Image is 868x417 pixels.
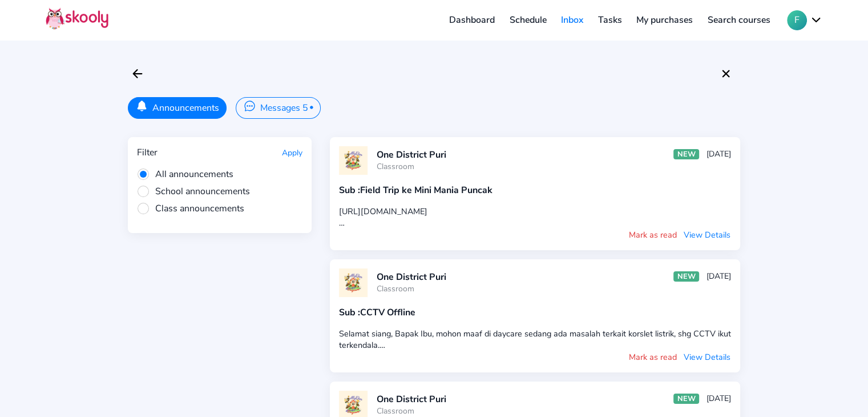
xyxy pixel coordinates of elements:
[706,271,731,282] div: [DATE]
[377,161,446,172] div: Classroom
[706,393,731,404] div: [DATE]
[339,184,731,197] div: Field Trip ke Mini Mania Puncak
[339,328,731,351] div: Selamat siang, Bapak Ibu, mohon maaf di daycare sedang ada masalah terkait korslet listrik, shg C...
[339,306,731,319] div: CCTV Offline
[128,97,227,119] button: Announcements
[282,147,302,158] button: Apply
[339,146,368,175] img: 20201103140951286199961659839494hYz471L5eL1FsRFsP4.jpg
[339,206,427,217] a: [URL][DOMAIN_NAME]
[719,67,733,81] ion-icon: close
[628,351,677,363] button: Mark as read
[136,100,148,112] ion-icon: notifications
[339,306,360,319] span: Sub :
[128,64,147,83] button: arrow back outline
[706,149,731,159] div: [DATE]
[673,394,699,404] div: NEW
[377,283,446,294] div: Classroom
[683,228,731,241] button: View Details
[309,101,314,113] span: •
[591,11,629,29] a: Tasks
[716,64,736,83] button: close
[683,351,731,363] button: View Details
[673,149,699,159] div: NEW
[377,271,446,283] div: One District Puri
[628,228,677,241] button: Mark as read
[244,100,256,112] ion-icon: chatbubble ellipses outline
[700,11,778,29] a: Search courses
[629,11,700,29] a: My purchases
[787,10,822,30] button: Fchevron down outline
[377,393,446,406] div: One District Puri
[236,97,320,119] button: Messages 5•
[554,11,591,29] a: Inbox
[673,271,699,282] div: NEW
[137,168,233,181] span: All announcements
[339,268,368,297] img: 20201103140951286199961659839494hYz471L5eL1FsRFsP4.jpg
[339,184,360,197] span: Sub :
[339,206,731,228] div: Selamat pagi, Bapak Ibu sekalian.... Kami mengajak anak2 & Bapak Ibu untuk pergi jalan2 sama2 ke ...
[377,149,446,161] div: One District Puri
[137,185,250,198] span: School announcements
[131,67,144,81] ion-icon: arrow back outline
[137,146,158,159] div: Filter
[137,202,244,215] span: Class announcements
[502,11,554,29] a: Schedule
[46,7,108,30] img: Skooly
[377,406,446,416] div: Classroom
[442,11,502,29] a: Dashboard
